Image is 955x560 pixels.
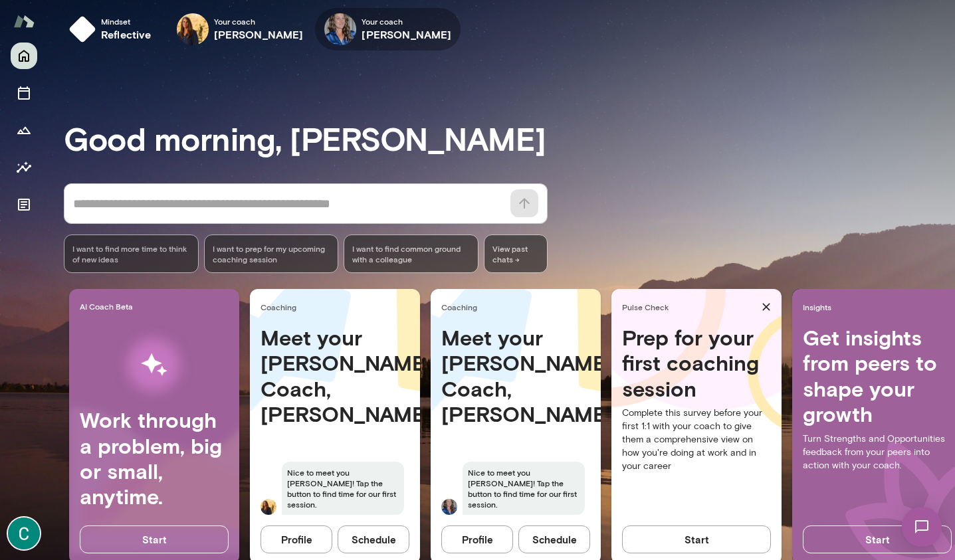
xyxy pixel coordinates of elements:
[69,16,96,43] img: mindset
[261,499,276,515] img: Sheri DeMario DeMario
[622,302,756,312] span: Pulse Check
[261,302,415,312] span: Coaching
[518,525,590,553] button: Schedule
[72,243,190,264] span: I want to find more time to think of new ideas
[11,191,37,218] button: Documents
[204,234,339,273] div: I want to prep for my upcoming coaching session
[64,120,955,157] h3: Good morning, [PERSON_NAME]
[441,525,513,553] button: Profile
[11,43,37,69] button: Home
[622,525,771,553] button: Start
[11,154,37,181] button: Insights
[441,325,590,427] h4: Meet your [PERSON_NAME] Coach, [PERSON_NAME]
[80,525,229,553] button: Start
[213,243,330,264] span: I want to prep for my upcoming coaching session
[64,8,162,50] button: Mindsetreflective
[11,80,37,106] button: Sessions
[803,525,952,553] button: Start
[622,407,771,473] p: Complete this survey before your first 1:1 with your coach to give them a comprehensive view on h...
[80,301,234,312] span: AI Coach Beta
[8,517,40,549] img: Cassie Cunningham
[344,234,478,273] div: I want to find common ground with a colleague
[80,407,229,510] h4: Work through a problem, big or small, anytime.
[261,525,332,553] button: Profile
[324,13,356,45] img: Nicole Menkhoff
[441,499,457,515] img: Nicole Menkhoff Menkhoff
[64,234,199,273] div: I want to find more time to think of new ideas
[95,323,213,407] img: AI Workflows
[11,117,37,143] button: Growth Plan
[803,432,952,472] p: Turn Strengths and Opportunities feedback from your peers into action with your coach.
[177,13,209,45] img: Sheri DeMario
[261,325,409,427] h4: Meet your [PERSON_NAME] Coach, [PERSON_NAME]
[441,302,595,312] span: Coaching
[13,9,35,34] img: Mento
[315,8,461,50] div: Nicole MenkhoffYour coach[PERSON_NAME]
[338,525,409,553] button: Schedule
[214,27,304,43] h6: [PERSON_NAME]
[622,325,771,401] h4: Prep for your first coaching session
[362,27,451,43] h6: [PERSON_NAME]
[214,16,304,27] span: Your coach
[463,462,585,515] span: Nice to meet you [PERSON_NAME]! Tap the button to find time for our first session.
[101,16,152,27] span: Mindset
[167,8,313,50] div: Sheri DeMarioYour coach[PERSON_NAME]
[484,234,548,273] span: View past chats ->
[362,16,451,27] span: Your coach
[803,325,952,427] h4: Get insights from peers to shape your growth
[352,243,470,264] span: I want to find common ground with a colleague
[282,462,404,515] span: Nice to meet you [PERSON_NAME]! Tap the button to find time for our first session.
[101,27,152,43] h6: reflective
